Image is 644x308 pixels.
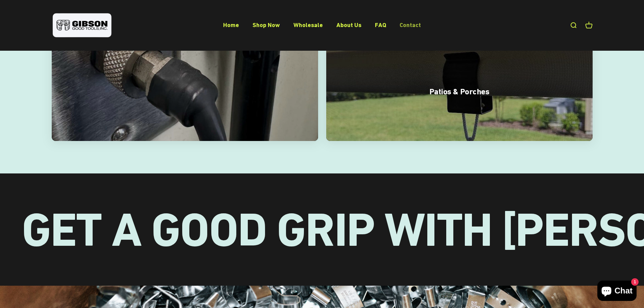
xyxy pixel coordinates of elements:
[326,43,593,141] img: gibson good tools gripper clips are good for patios
[400,21,421,28] a: Contact
[375,21,386,28] a: FAQ
[223,21,239,28] a: Home
[293,21,323,28] a: Wholesale
[429,86,489,98] p: Patios & Porches
[253,21,280,28] a: Shop Now
[336,21,361,28] a: About Us
[595,281,639,303] inbox-online-store-chat: Shopify online store chat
